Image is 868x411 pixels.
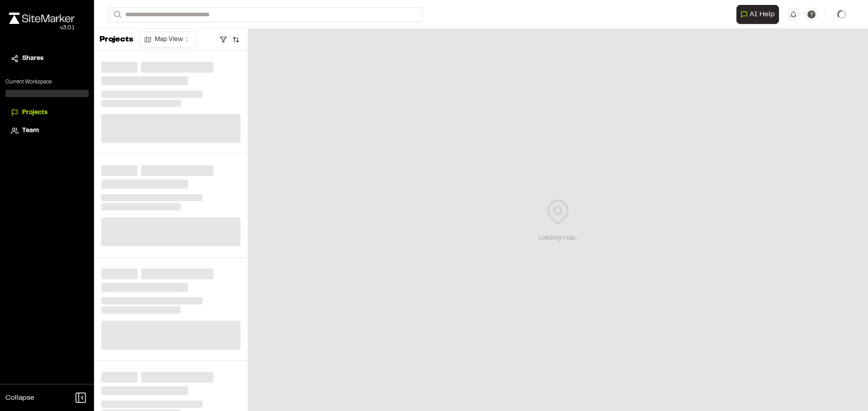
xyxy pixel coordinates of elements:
[750,9,775,20] span: AI Help
[736,5,783,24] div: Open AI Assistant
[22,54,43,64] span: Shares
[11,108,83,118] a: Projects
[22,126,39,136] span: Team
[538,233,578,243] div: Loading map...
[9,24,75,32] div: Oh geez...please don't...
[99,34,133,46] p: Projects
[9,13,75,24] img: rebrand.png
[11,54,83,64] a: Shares
[11,126,83,136] a: Team
[736,5,779,24] button: Open AI Assistant
[5,393,34,403] span: Collapse
[108,7,125,22] button: Search
[5,78,89,86] p: Current Workspace
[22,108,47,118] span: Projects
